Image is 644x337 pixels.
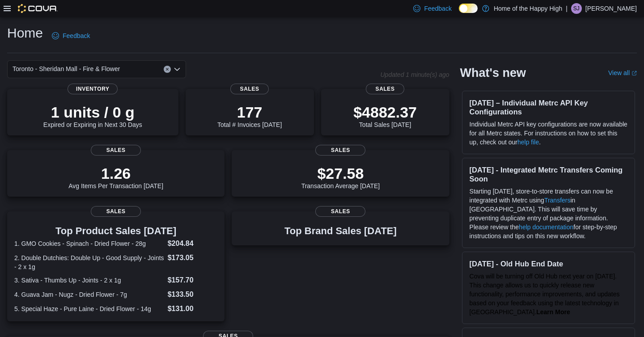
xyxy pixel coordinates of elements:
[459,13,459,13] span: Dark Mode
[168,289,218,300] dd: $133.50
[544,197,571,204] a: Transfers
[14,304,164,313] dt: 5. Special Haze - Pure Laine - Dried Flower - 14g
[68,164,163,190] div: Avg Items Per Transaction [DATE]
[536,308,570,316] a: Learn More
[301,164,380,182] p: $27.58
[14,239,164,248] dt: 1. GMO Cookies - Spinach - Dried Flower - 28g
[470,273,620,316] span: Cova will be turning off Old Hub next year on [DATE]. This change allows us to quickly release ne...
[68,84,118,94] span: Inventory
[7,24,43,42] h1: Home
[43,103,142,121] p: 1 units / 0 g
[91,145,141,156] span: Sales
[13,63,120,74] span: Toronto - Sheridan Mall - Fire & Flower
[366,84,404,94] span: Sales
[14,226,217,236] h3: Top Product Sales [DATE]
[470,165,627,183] h3: [DATE] - Integrated Metrc Transfers Coming Soon
[608,69,637,76] a: View allExternal link
[14,276,164,285] dt: 3. Sativa - Thumbs Up - Joints - 2 x 1g
[353,103,417,121] p: $4882.37
[573,3,580,14] span: SJ
[470,120,627,147] p: Individual Metrc API key configurations are now available for all Metrc states. For instructions ...
[585,3,637,14] p: [PERSON_NAME]
[517,139,539,146] a: help file
[174,66,181,73] button: Open list of options
[494,3,562,14] p: Home of the Happy High
[168,253,218,263] dd: $173.05
[353,103,417,128] div: Total Sales [DATE]
[63,31,90,40] span: Feedback
[168,275,218,286] dd: $157.70
[217,103,282,121] p: 177
[519,223,573,231] a: help documentation
[571,3,582,14] div: Stephanie James Guadron
[315,206,365,217] span: Sales
[18,4,58,13] img: Cova
[424,4,451,13] span: Feedback
[14,253,164,271] dt: 2. Double Dutchies: Double Up - Good Supply - Joints - 2 x 1g
[164,66,171,73] button: Clear input
[380,71,449,78] p: Updated 1 minute(s) ago
[459,4,478,13] input: Dark Mode
[315,145,365,156] span: Sales
[48,27,93,45] a: Feedback
[68,164,163,182] p: 1.26
[470,98,627,116] h3: [DATE] – Individual Metrc API Key Configurations
[301,164,380,190] div: Transaction Average [DATE]
[168,303,218,314] dd: $131.00
[284,226,397,236] h3: Top Brand Sales [DATE]
[168,238,218,249] dd: $204.84
[470,259,627,268] h3: [DATE] - Old Hub End Date
[470,187,627,240] p: Starting [DATE], store-to-store transfers can now be integrated with Metrc using in [GEOGRAPHIC_D...
[217,103,282,128] div: Total # Invoices [DATE]
[230,84,269,94] span: Sales
[631,71,637,76] svg: External link
[43,103,142,128] div: Expired or Expiring in Next 30 Days
[566,3,568,14] p: |
[14,290,164,299] dt: 4. Guava Jam - Nugz - Dried Flower - 7g
[91,206,141,217] span: Sales
[460,66,526,80] h2: What's new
